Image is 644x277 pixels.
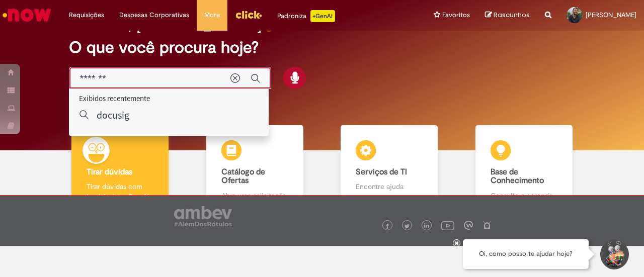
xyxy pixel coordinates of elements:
[69,39,575,56] h2: O que você procura hoje?
[441,219,454,232] img: logo_footer_youtube.png
[482,221,492,230] img: logo_footer_naosei.png
[204,10,220,20] span: More
[356,167,407,177] b: Serviços de TI
[87,167,132,177] b: Tirar dúvidas
[174,206,232,226] img: logo_footer_ambev_rotulo_gray.png
[457,125,592,212] a: Base de Conhecimento Consulte e aprenda
[385,224,390,229] img: logo_footer_facebook.png
[235,7,262,22] img: click_logo_yellow_360x200.png
[1,5,53,25] img: ServiceNow
[356,181,423,192] p: Encontre ajuda
[310,10,335,22] p: +GenAi
[277,10,335,22] div: Padroniza
[221,167,265,186] b: Catálogo de Ofertas
[464,221,473,230] img: logo_footer_workplace.png
[424,223,429,229] img: logo_footer_linkedin.png
[87,181,153,202] p: Tirar dúvidas com Lupi Assist e Gen Ai
[188,125,323,212] a: Catálogo de Ofertas Abra uma solicitação
[491,167,544,186] b: Base de Conhecimento
[599,239,629,269] button: Iniciar Conversa de Suporte
[494,10,530,20] span: Rascunhos
[69,16,262,34] h2: Bom dia, [PERSON_NAME]
[119,10,189,20] span: Despesas Corporativas
[442,10,470,20] span: Favoritos
[221,191,288,201] p: Abra uma solicitação
[463,239,589,269] div: Oi, como posso te ajudar hoje?
[53,125,188,212] a: Tirar dúvidas Tirar dúvidas com Lupi Assist e Gen Ai
[491,191,557,201] p: Consulte e aprenda
[69,10,104,20] span: Requisições
[322,125,457,212] a: Serviços de TI Encontre ajuda
[405,224,410,229] img: logo_footer_twitter.png
[586,11,636,19] span: [PERSON_NAME]
[485,11,530,20] a: Rascunhos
